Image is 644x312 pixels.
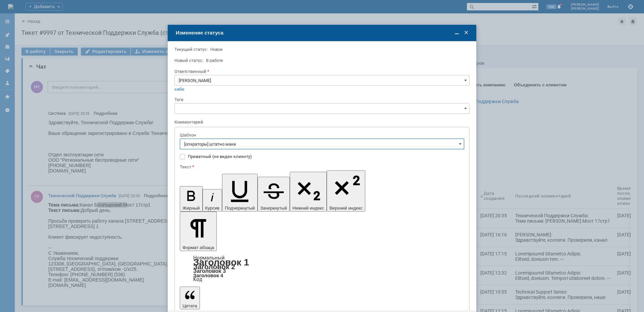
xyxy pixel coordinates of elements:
span: Жирный [182,206,200,211]
span: В работе [206,58,223,63]
a: Нормальный [193,255,225,261]
a: Код [193,277,202,283]
div: Формат абзаца [180,256,464,282]
label: Текущий статус: [174,47,208,52]
button: Жирный [180,186,203,212]
span: Формат абзаца [182,245,214,250]
span: Зачеркнутый [260,206,287,211]
a: Заголовок 3 [193,268,226,274]
span: Новое [210,47,223,52]
a: Заголовок 4 [193,272,223,278]
button: Курсив [203,189,222,212]
div: Шаблон [180,133,463,137]
label: Приватный (не виден клиенту) [188,154,463,159]
div: Теги [174,97,468,102]
button: Нижний индекс [290,172,327,212]
div: Ответственный [174,69,468,74]
div: Изменение статуса [176,30,470,36]
span: Подчеркнутый [225,206,255,211]
div: Текст [180,165,463,169]
span: Курсив [205,206,220,211]
button: Цитата [180,287,200,309]
a: Заголовок 1 [193,257,249,267]
a: себе [174,87,184,92]
span: Верхний индекс [329,206,363,211]
button: Зачеркнутый [258,177,290,212]
span: Цитата [182,303,197,308]
a: Заголовок 2 [193,263,235,270]
label: Новый статус: [174,58,203,63]
button: Подчеркнутый [222,174,257,212]
span: Нижний индекс [292,206,324,211]
span: Закрыть [463,29,470,36]
div: Комментарий [174,119,468,126]
span: Свернуть (Ctrl + M) [453,29,460,36]
button: Верхний индекс [327,170,365,212]
button: Формат абзаца [180,212,217,251]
